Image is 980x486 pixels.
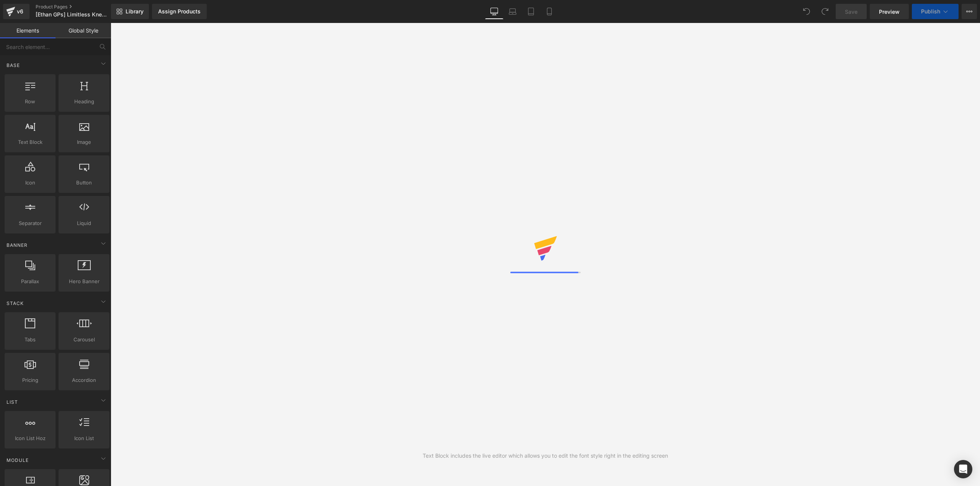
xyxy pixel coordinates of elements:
[7,219,53,227] span: Separator
[954,460,972,478] div: Open Intercom Messenger
[61,219,107,227] span: Liquid
[61,434,107,442] span: Icon List
[3,4,29,19] a: v6
[962,4,977,19] button: More
[61,179,107,187] span: Button
[36,4,124,10] a: Product Pages
[6,241,28,249] span: Banner
[921,8,940,15] span: Publish
[7,336,53,344] span: Tabs
[61,138,107,146] span: Image
[61,98,107,106] span: Heading
[870,4,909,19] a: Preview
[6,457,29,464] span: Module
[540,4,559,19] a: Mobile
[817,4,833,19] button: Redo
[6,398,19,406] span: List
[61,336,107,344] span: Carousel
[7,277,53,285] span: Parallax
[485,4,503,19] a: Desktop
[36,11,109,18] span: [Ethan GPs] Limitless Knee Pro™ no header
[61,376,107,384] span: Accordion
[158,8,201,15] div: Assign Products
[111,4,149,19] a: New Library
[912,4,959,19] button: Publish
[522,4,540,19] a: Tablet
[503,4,522,19] a: Laptop
[845,8,857,16] span: Save
[15,7,25,16] div: v6
[879,8,900,16] span: Preview
[6,300,24,307] span: Stack
[799,4,814,19] button: Undo
[7,179,53,187] span: Icon
[423,452,668,460] div: Text Block includes the live editor which allows you to edit the font style right in the editing ...
[7,434,53,442] span: Icon List Hoz
[6,62,21,69] span: Base
[56,23,111,38] a: Global Style
[126,8,144,15] span: Library
[7,98,53,106] span: Row
[61,277,107,285] span: Hero Banner
[7,376,53,384] span: Pricing
[7,138,53,146] span: Text Block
